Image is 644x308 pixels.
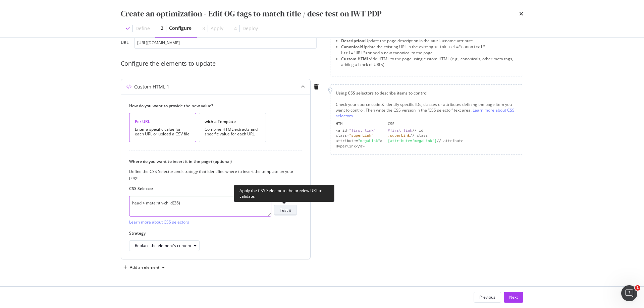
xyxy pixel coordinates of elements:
[519,8,523,19] div: times
[336,133,382,138] div: class=
[234,185,334,202] div: Apply the CSS Selector to the preview URL to validate.
[336,128,382,133] div: <a id=
[121,40,129,47] label: URL
[205,119,260,124] div: with a Template
[341,44,518,56] li: Update the existing URL in the existing or add a new canonical to the page.
[388,133,410,138] div: .superLink
[388,128,412,133] div: #first-link
[341,38,518,44] li: Update the page description in the name attribute
[336,107,515,119] a: Learn more about CSS selectors
[431,39,445,43] span: <meta>
[202,25,205,32] div: 3
[135,127,191,136] div: Enter a specific value for each URL or upload a CSV file
[388,128,518,133] div: // id
[474,292,501,303] button: Previous
[121,59,322,68] div: Configure the elements to update
[205,127,260,136] div: Combine HTML extracts and specific value for each URL
[129,169,297,180] div: Define the CSS Selector and strategy that identifies where to insert the template on your page.
[388,121,518,127] div: CSS
[274,205,297,215] button: Test it
[336,144,382,149] div: Hyperlink</a>
[130,265,159,269] div: Add an element
[341,56,518,67] li: Add HTML to the page using custom HTML (e.g., canonicals, other meta tags, adding a block of URLs).
[211,25,223,32] div: Apply
[388,139,437,143] div: [attribute='megaLink']
[134,37,317,49] input: https://www.example.com
[349,128,376,133] div: "first-link"
[129,219,189,225] a: Learn more about CSS selectors
[161,25,163,32] div: 2
[341,45,485,55] span: <link rel="canonical" href="URL">
[388,138,518,144] div: // attribute
[136,25,150,32] div: Define
[388,133,518,138] div: // class
[129,240,200,251] button: Replace the element's content
[336,90,518,96] div: Using CSS selectors to describe items to control
[341,44,362,50] strong: Canonical:
[129,186,297,191] label: CSS Selector
[134,83,169,90] div: Custom HTML 1
[243,25,258,32] div: Deploy
[121,262,167,273] button: Add an element
[135,119,191,124] div: Per URL
[129,230,297,236] label: Strategy
[135,244,191,248] div: Replace the element's content
[121,8,382,19] div: Create an optimization - Edit OG tags to match title / desc test on IWT PDP
[336,121,382,127] div: HTML
[479,294,495,300] div: Previous
[129,159,297,164] label: Where do you want to insert it in the page? (optional)
[129,196,271,217] textarea: head > meta:nth-child(36)
[234,25,237,32] div: 4
[336,138,382,144] div: attribute= >
[169,25,192,32] div: Configure
[341,56,370,62] strong: Custom HTML:
[280,207,291,213] div: Test it
[504,292,523,303] button: Next
[129,103,297,109] label: How do you want to provide the new value?
[336,102,518,119] div: Check your source code & identify specific IDs, classes or attributes defining the page item you ...
[358,139,380,143] div: "megaLink"
[509,294,518,300] div: Next
[341,38,365,44] strong: Description:
[621,285,637,301] iframe: Intercom live chat
[635,285,640,291] span: 1
[349,133,374,138] div: "superLink"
